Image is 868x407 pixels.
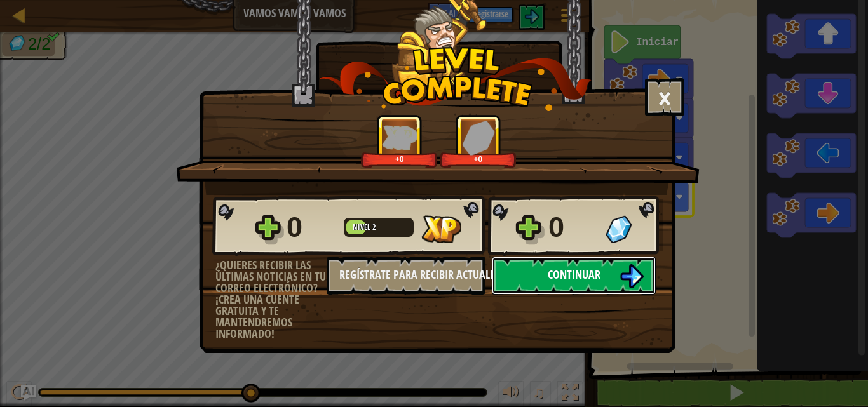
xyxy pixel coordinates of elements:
[645,78,684,116] button: ×
[287,207,336,248] div: 0
[353,222,372,232] span: Nivel
[319,47,592,111] img: level_complete.png
[363,154,435,164] div: +0
[620,264,644,288] img: Continuar
[548,207,598,248] div: 0
[548,267,600,283] span: Continuar
[606,215,632,243] img: Gemas Conseguidas
[442,154,514,164] div: +0
[327,257,485,295] button: Regístrate para recibir actualizaciones.
[382,125,417,150] img: XP Conseguida
[492,257,656,295] button: Continuar
[372,222,376,232] span: 2
[421,215,461,243] img: XP Conseguida
[462,120,495,155] img: Gemas Conseguidas
[215,260,327,340] div: ¿Quieres recibir las últimas noticias en tu correo electrónico? ¡Crea una cuente gratuita y te ma...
